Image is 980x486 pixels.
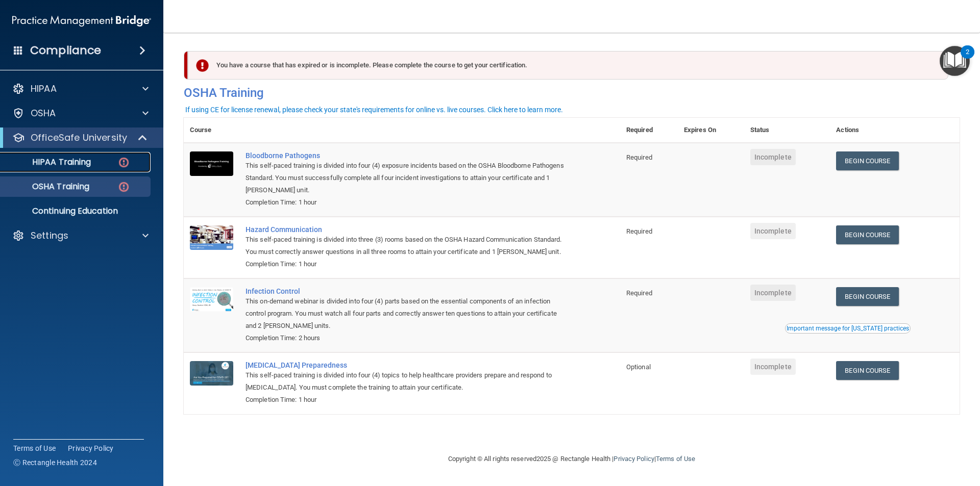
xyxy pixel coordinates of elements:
th: Required [620,118,678,143]
img: danger-circle.6113f641.png [117,156,130,169]
a: Begin Course [836,225,898,244]
div: If using CE for license renewal, please check your state's requirements for online vs. live cours... [185,106,563,113]
a: OSHA [12,107,149,119]
a: Settings [12,229,149,242]
div: This on-demand webinar is divided into four (4) parts based on the essential components of an inf... [246,295,569,332]
span: Ⓒ Rectangle Health 2024 [13,457,97,468]
a: Begin Course [836,287,898,306]
a: OfficeSafe University [12,132,148,144]
span: Required [626,154,652,161]
span: Incomplete [750,149,796,165]
th: Course [184,118,239,143]
span: Incomplete [750,223,796,239]
th: Status [744,118,830,143]
p: Continuing Education [7,206,146,216]
p: HIPAA [31,83,57,95]
a: Infection Control [246,287,569,295]
div: This self-paced training is divided into four (4) exposure incidents based on the OSHA Bloodborne... [246,160,569,196]
div: Completion Time: 1 hour [246,394,569,406]
img: danger-circle.6113f641.png [117,181,130,193]
h4: Compliance [30,43,101,58]
span: Incomplete [750,285,796,301]
button: Open Resource Center, 2 new notifications [940,46,970,76]
span: Required [626,289,652,297]
div: Completion Time: 1 hour [246,258,569,270]
div: Copyright © All rights reserved 2025 @ Rectangle Health | | [385,443,758,475]
a: Hazard Communication [246,225,569,234]
span: Incomplete [750,359,796,375]
p: OfficeSafe University [31,132,127,144]
th: Expires On [678,118,744,143]
button: If using CE for license renewal, please check your state's requirements for online vs. live cours... [184,105,565,115]
a: Privacy Policy [614,455,654,463]
div: You have a course that has expired or is incomplete. Please complete the course to get your certi... [188,51,948,80]
a: Begin Course [836,361,898,380]
a: Terms of Use [656,455,695,463]
p: HIPAA Training [7,157,91,167]
img: exclamation-circle-solid-danger.72ef9ffc.png [196,59,209,72]
a: HIPAA [12,83,149,95]
span: Required [626,227,652,235]
a: Privacy Policy [68,443,114,453]
th: Actions [830,118,960,143]
p: Settings [31,229,68,242]
div: Important message for [US_STATE] practices [787,325,909,331]
div: This self-paced training is divided into three (3) rooms based on the OSHA Hazard Communication S... [246,234,569,258]
span: Optional [626,363,651,371]
div: Completion Time: 2 hours [246,332,569,344]
p: OSHA [31,107,56,119]
a: Terms of Use [13,443,56,453]
p: OSHA Training [7,182,89,192]
div: Completion Time: 1 hour [246,196,569,209]
a: Begin Course [836,151,898,170]
img: PMB logo [12,11,151,31]
a: [MEDICAL_DATA] Preparedness [246,361,569,369]
button: Read this if you are a dental practitioner in the state of CA [785,323,911,334]
h4: OSHA Training [184,86,960,100]
div: 2 [966,52,969,65]
a: Bloodborne Pathogens [246,151,569,160]
div: This self-paced training is divided into four (4) topics to help healthcare providers prepare and... [246,369,569,394]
